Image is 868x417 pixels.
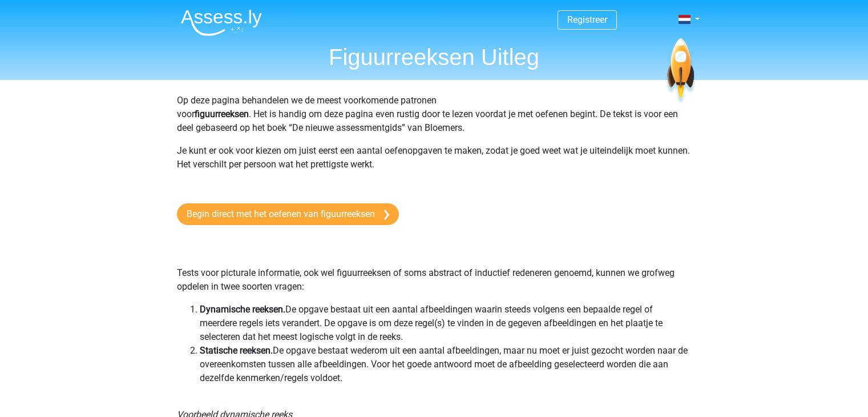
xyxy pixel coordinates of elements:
li: De opgave bestaat uit een aantal afbeeldingen waarin steeds volgens een bepaalde regel of meerder... [200,303,692,344]
p: Op deze pagina behandelen we de meest voorkomende patronen voor . Het is handig om deze pagina ev... [177,94,692,135]
a: Registreer [567,14,607,25]
li: De opgave bestaat wederom uit een aantal afbeeldingen, maar nu moet er juist gezocht worden naar ... [200,344,692,385]
b: figuurreeksen [195,109,249,119]
p: Tests voor picturale informatie, ook wel figuurreeksen of soms abstract of inductief redeneren ge... [177,239,692,294]
b: Dynamische reeksen. [200,304,285,315]
h1: Figuurreeksen Uitleg [172,43,697,71]
b: Statische reeksen. [200,345,273,356]
img: spaceship.7d73109d6933.svg [665,38,696,105]
a: Begin direct met het oefenen van figuurreeksen [177,203,399,225]
p: Je kunt er ook voor kiezen om juist eerst een aantal oefenopgaven te maken, zodat je goed weet wa... [177,144,692,185]
img: arrow-right.e5bd35279c78.svg [384,210,389,220]
img: Assessly [181,9,262,36]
